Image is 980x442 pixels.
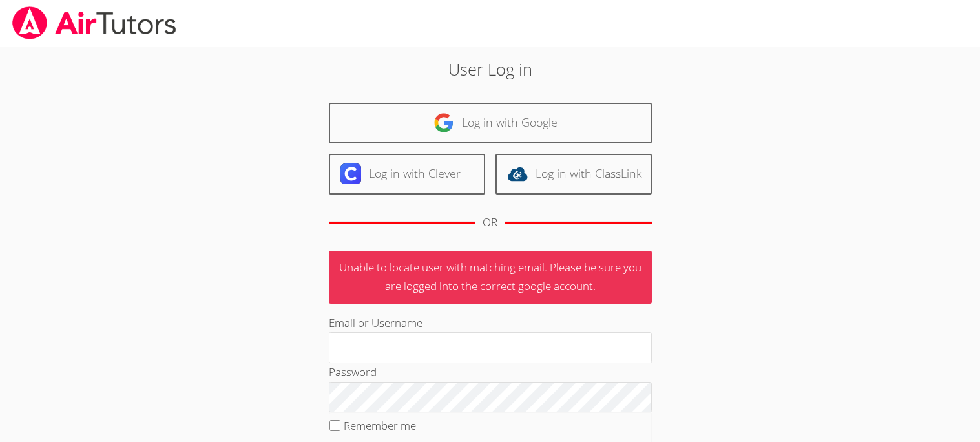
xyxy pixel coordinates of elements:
a: Log in with Clever [329,154,485,195]
h2: User Log in [225,57,755,81]
a: Log in with Google [329,103,652,143]
a: Log in with ClassLink [495,154,652,195]
img: airtutors_banner-c4298cdbf04f3fff15de1276eac7730deb9818008684d7c2e4769d2f7ddbe033.png [11,6,178,39]
p: Unable to locate user with matching email. Please be sure you are logged into the correct google ... [329,251,652,304]
img: clever-logo-6eab21bc6e7a338710f1a6ff85c0baf02591cd810cc4098c63d3a4b26e2feb20.svg [340,163,361,184]
label: Password [329,364,377,379]
label: Remember me [344,418,416,433]
label: Email or Username [329,315,422,330]
div: OR [483,213,497,232]
img: classlink-logo-d6bb404cc1216ec64c9a2012d9dc4662098be43eaf13dc465df04b49fa7ab582.svg [507,163,528,184]
img: google-logo-50288ca7cdecda66e5e0955fdab243c47b7ad437acaf1139b6f446037453330a.svg [433,112,454,133]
